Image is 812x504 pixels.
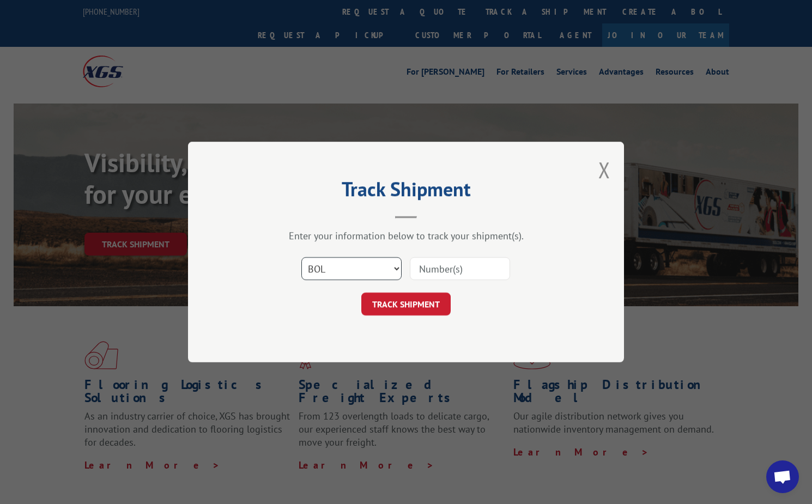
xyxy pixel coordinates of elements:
button: Close modal [598,155,610,184]
input: Number(s) [410,257,510,280]
h2: Track Shipment [243,181,569,202]
a: Open chat [766,460,799,493]
div: Enter your information below to track your shipment(s). [243,229,569,242]
button: TRACK SHIPMENT [361,293,451,315]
